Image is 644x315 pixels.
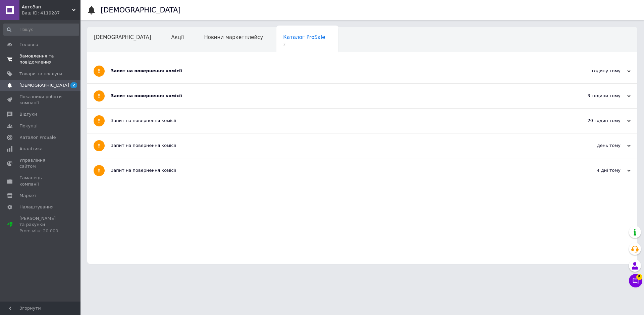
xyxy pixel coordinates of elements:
[111,167,563,173] div: Запит на повернення комісії
[171,34,184,40] span: Акції
[19,146,43,152] span: Аналітика
[19,42,38,48] span: Головна
[563,143,631,149] div: день тому
[563,118,631,124] div: 20 годин тому
[3,24,79,36] input: Пошук
[111,118,563,124] div: Запит на повернення комісії
[19,94,62,106] span: Показники роботи компанії
[563,68,631,74] div: годину тому
[283,42,325,47] span: 2
[19,215,62,234] span: [PERSON_NAME] та рахунки
[19,111,37,117] span: Відгуки
[19,175,62,187] span: Гаманець компанії
[563,93,631,99] div: 3 години тому
[111,143,563,149] div: Запит на повернення комісії
[94,34,151,40] span: [DEMOGRAPHIC_DATA]
[19,134,56,141] span: Каталог ProSale
[22,4,72,10] span: АвтоЗап
[19,123,38,129] span: Покупці
[19,53,62,65] span: Замовлення та повідомлення
[101,6,181,14] h1: [DEMOGRAPHIC_DATA]
[19,204,54,210] span: Налаштування
[636,274,642,280] span: 5
[19,193,37,199] span: Маркет
[111,68,563,74] div: Запит на повернення комісії
[629,274,642,287] button: Чат з покупцем5
[283,34,325,40] span: Каталог ProSale
[19,157,62,169] span: Управління сайтом
[22,10,80,16] div: Ваш ID: 4119287
[563,167,631,173] div: 4 дні тому
[19,82,69,88] span: [DEMOGRAPHIC_DATA]
[19,71,62,77] span: Товари та послуги
[111,93,563,99] div: Запит на повернення комісії
[204,34,263,40] span: Новини маркетплейсу
[19,228,62,234] div: Prom мікс 20 000
[70,82,77,88] span: 2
